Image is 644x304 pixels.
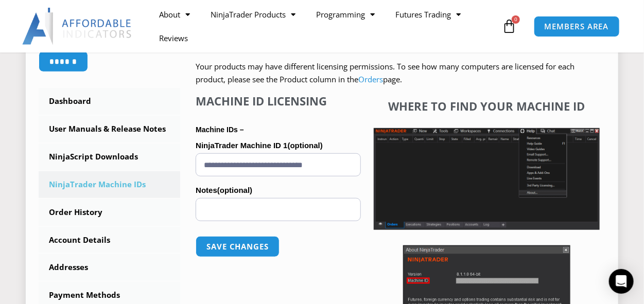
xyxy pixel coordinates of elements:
[534,16,620,37] a: MEMBERS AREA
[545,23,609,30] span: MEMBERS AREA
[374,128,600,230] img: Screenshot 2025-01-17 1155544 | Affordable Indicators – NinjaTrader
[609,269,634,294] div: Open Intercom Messenger
[306,3,385,26] a: Programming
[196,183,361,198] label: Notes
[374,99,600,113] h4: Where to find your Machine ID
[200,3,306,26] a: NinjaTrader Products
[39,199,180,226] a: Order History
[39,171,180,198] a: NinjaTrader Machine IDs
[385,3,471,26] a: Futures Trading
[288,141,323,150] span: (optional)
[217,186,252,194] span: (optional)
[149,26,198,50] a: Reviews
[149,3,499,50] nav: Menu
[39,254,180,281] a: Addresses
[512,15,520,24] span: 0
[149,3,200,26] a: About
[39,144,180,170] a: NinjaScript Downloads
[196,236,280,257] button: Save changes
[39,88,180,115] a: Dashboard
[486,11,532,41] a: 0
[196,126,243,134] strong: Machine IDs –
[39,116,180,142] a: User Manuals & Release Notes
[358,74,383,84] a: Orders
[22,8,133,45] img: LogoAI | Affordable Indicators – NinjaTrader
[196,61,575,85] span: Your products may have different licensing permissions. To see how many computers are licensed fo...
[39,227,180,254] a: Account Details
[196,94,361,108] h4: Machine ID Licensing
[196,138,361,153] label: NinjaTrader Machine ID 1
